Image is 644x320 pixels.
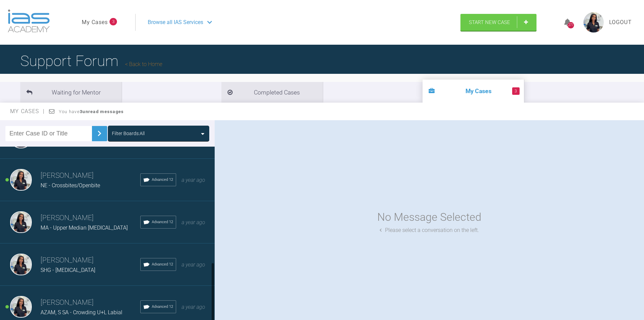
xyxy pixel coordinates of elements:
img: profile.png [583,12,604,33]
img: Mariam Samra [10,169,32,191]
div: Please select a conversation on the left. [380,226,479,235]
span: You have [59,109,124,114]
a: Logout [609,18,632,27]
strong: 3 unread messages [80,109,124,114]
span: NE - Crossbites/Openbite [41,182,100,189]
li: Waiting for Mentor [20,82,122,103]
span: Advanced 12 [152,177,173,183]
h3: [PERSON_NAME] [41,255,140,266]
span: a year ago [182,261,205,268]
input: Enter Case ID or Title [5,126,92,141]
a: Start New Case [460,14,536,31]
li: Completed Cases [221,82,323,103]
h1: Support Forum [20,49,162,73]
img: Mariam Samra [10,296,32,318]
span: a year ago [182,304,205,310]
img: Mariam Samra [10,254,32,275]
span: 3 [110,18,117,25]
span: Browse all IAS Services [148,18,203,27]
span: My Cases [10,108,45,114]
a: My Cases [82,18,108,27]
span: Advanced 12 [152,219,173,225]
span: a year ago [182,177,205,183]
span: SHG - [MEDICAL_DATA] [41,267,95,273]
li: My Cases [423,80,524,103]
div: 277 [568,22,574,28]
div: No Message Selected [377,209,481,226]
span: 3 [512,87,520,95]
img: Mariam Samra [10,211,32,233]
div: Filter Boards: All [112,130,145,137]
span: a year ago [182,219,205,226]
h3: [PERSON_NAME] [41,212,140,224]
img: chevronRight.28bd32b0.svg [94,128,105,139]
span: AZAM, S SA - Crowding U+L Labial [41,309,122,316]
span: Advanced 12 [152,261,173,268]
img: logo-light.3e3ef733.png [8,9,50,33]
span: Start New Case [469,19,510,25]
h3: [PERSON_NAME] [41,170,140,182]
span: MA - Upper Median [MEDICAL_DATA] [41,225,128,231]
h3: [PERSON_NAME] [41,297,140,308]
a: Back to Home [125,61,162,67]
span: Advanced 12 [152,304,173,310]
